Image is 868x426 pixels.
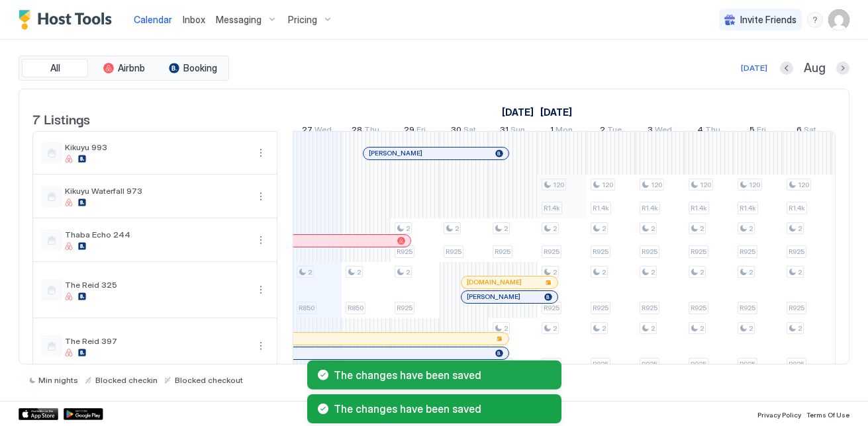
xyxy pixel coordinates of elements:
[740,304,755,312] span: R925
[22,59,88,77] button: All
[691,247,706,256] span: R925
[644,122,675,141] a: September 3, 2025
[789,304,804,312] span: R925
[691,204,707,212] span: R1.4k
[544,204,560,212] span: R1.4k
[602,181,613,189] span: 120
[334,368,551,382] span: The changes have been saved
[593,247,608,256] span: R925
[397,247,412,256] span: R925
[597,122,625,141] a: September 2, 2025
[642,247,657,256] span: R925
[796,124,802,138] span: 6
[550,124,554,138] span: 1
[65,186,248,196] span: Kikuyu Waterfall 973
[600,124,605,138] span: 2
[553,181,564,189] span: 120
[741,62,767,74] div: [DATE]
[65,336,248,346] span: The Reid 397
[593,304,608,312] span: R925
[253,232,269,248] button: More options
[553,224,557,233] span: 2
[697,124,703,138] span: 4
[401,122,429,141] a: August 29, 2025
[602,268,606,277] span: 2
[651,181,662,189] span: 120
[134,14,172,25] span: Calendar
[446,247,461,256] span: R925
[798,268,802,277] span: 2
[798,324,802,333] span: 2
[416,124,426,138] span: Fri
[700,181,711,189] span: 120
[91,59,157,77] button: Airbnb
[691,304,706,312] span: R925
[749,181,760,189] span: 120
[19,10,118,30] a: Host Tools Logo
[253,282,269,298] div: menu
[495,247,510,256] span: R925
[602,324,606,333] span: 2
[700,324,704,333] span: 2
[406,224,410,233] span: 2
[357,268,361,277] span: 2
[288,14,317,26] span: Pricing
[648,124,653,138] span: 3
[160,59,226,77] button: Booking
[804,124,816,138] span: Sat
[746,122,769,141] a: September 5, 2025
[183,14,205,25] span: Inbox
[828,9,849,30] div: User profile
[314,124,332,138] span: Wed
[451,124,461,138] span: 30
[183,62,217,74] span: Booking
[134,13,172,26] a: Calendar
[504,324,508,333] span: 2
[642,304,657,312] span: R925
[216,14,262,26] span: Messaging
[749,124,755,138] span: 5
[593,204,609,212] span: R1.4k
[50,62,60,74] span: All
[655,124,672,138] span: Wed
[749,224,753,233] span: 2
[467,278,522,286] span: [DOMAIN_NAME]
[749,324,753,333] span: 2
[836,62,849,75] button: Next month
[544,247,559,256] span: R925
[253,282,269,298] button: More options
[500,124,508,138] span: 31
[798,224,802,233] span: 2
[404,124,414,138] span: 29
[537,103,575,122] a: September 1, 2025
[739,60,769,76] button: [DATE]
[253,189,269,204] div: menu
[553,324,557,333] span: 2
[32,108,90,128] span: 7 Listings
[700,224,704,233] span: 2
[740,247,755,256] span: R925
[705,124,720,138] span: Thu
[510,124,525,138] span: Sun
[65,142,248,152] span: Kikuyu 993
[463,124,476,138] span: Sat
[299,122,335,141] a: August 27, 2025
[467,292,520,301] span: [PERSON_NAME]
[740,14,796,26] span: Invite Friends
[789,204,805,212] span: R1.4k
[299,304,314,312] span: R850
[183,13,205,26] a: Inbox
[740,204,756,212] span: R1.4k
[749,268,753,277] span: 2
[789,247,804,256] span: R925
[499,103,537,122] a: August 12, 2025
[497,122,528,141] a: August 31, 2025
[553,268,557,277] span: 2
[253,338,269,354] button: More options
[555,124,573,138] span: Mon
[455,224,459,233] span: 2
[308,268,312,277] span: 2
[364,124,379,138] span: Thu
[651,224,655,233] span: 2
